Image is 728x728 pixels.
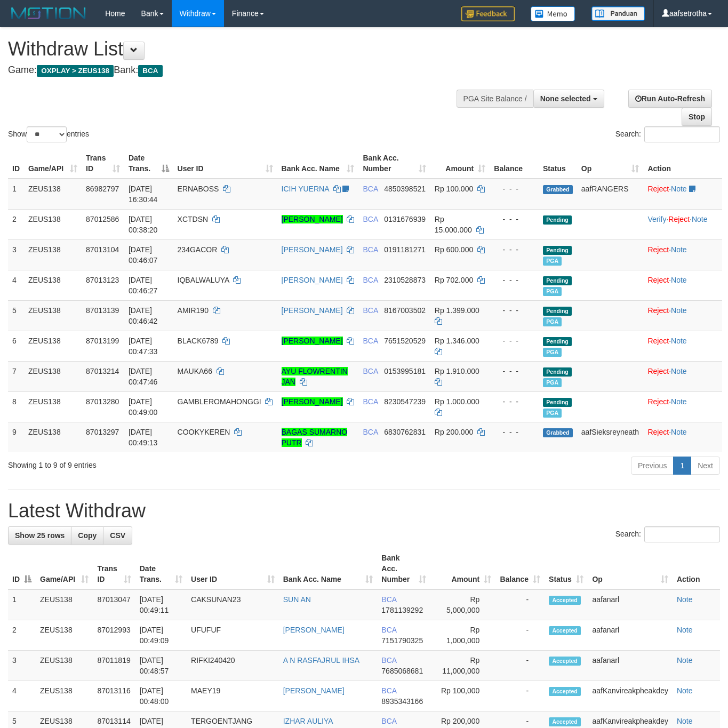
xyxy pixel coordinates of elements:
[384,215,426,223] span: Copy 0131676939 to clipboard
[495,548,545,589] th: Balance: activate to sort column ascending
[363,215,378,223] span: BCA
[82,148,124,179] th: Trans ID: activate to sort column ascending
[24,148,82,179] th: Game/API: activate to sort column ascending
[494,244,534,255] div: - - -
[86,306,119,315] span: 87013139
[178,397,261,406] span: GAMBLEROMAHONGGI
[384,245,426,254] span: Copy 0191181271 to clipboard
[24,331,82,361] td: ZEUS138
[628,90,712,108] a: Run Auto-Refresh
[86,185,119,193] span: 86982797
[279,548,378,589] th: Bank Acc. Name: activate to sort column ascending
[543,337,572,346] span: Pending
[363,276,378,284] span: BCA
[435,306,479,315] span: Rp 1.399.000
[282,337,343,345] a: [PERSON_NAME]
[103,526,132,545] a: CSV
[124,148,173,179] th: Date Trans.: activate to sort column descending
[588,651,672,681] td: aafanarl
[671,428,687,436] a: Note
[588,620,672,651] td: aafanarl
[644,126,720,142] input: Search:
[577,422,644,452] td: aafSieksreyneath
[435,245,473,254] span: Rp 600.000
[549,657,581,666] span: Accepted
[178,185,219,193] span: ERNABOSS
[494,214,534,225] div: - - -
[435,337,479,345] span: Rp 1.346.000
[277,148,359,179] th: Bank Acc. Name: activate to sort column ascending
[384,428,426,436] span: Copy 6830762831 to clipboard
[430,681,495,711] td: Rp 100,000
[363,397,378,406] span: BCA
[543,378,562,387] span: Marked by aafanarl
[86,276,119,284] span: 87013123
[24,361,82,391] td: ZEUS138
[8,620,36,651] td: 2
[494,366,534,377] div: - - -
[381,667,423,675] span: Copy 7685068681 to clipboard
[643,148,722,179] th: Action
[282,306,343,315] a: [PERSON_NAME]
[283,626,345,634] a: [PERSON_NAME]
[435,215,472,234] span: Rp 15.000.000
[631,457,674,475] a: Previous
[86,428,119,436] span: 87013297
[671,185,687,193] a: Note
[24,239,82,270] td: ZEUS138
[129,306,158,325] span: [DATE] 00:46:42
[540,94,591,103] span: None selected
[173,148,277,179] th: User ID: activate to sort column ascending
[135,651,187,681] td: [DATE] 00:48:57
[27,126,67,142] select: Showentries
[129,276,158,295] span: [DATE] 00:46:27
[543,307,572,316] span: Pending
[381,636,423,645] span: Copy 7151790325 to clipboard
[282,367,348,386] a: AYU FLOWRENTIN JAN
[8,331,24,361] td: 6
[282,397,343,406] a: [PERSON_NAME]
[643,300,722,331] td: ·
[647,185,669,193] a: Reject
[677,595,693,604] a: Note
[647,428,669,436] a: Reject
[543,348,562,357] span: Marked by aafanarl
[494,183,534,194] div: - - -
[673,457,691,475] a: 1
[673,548,720,589] th: Action
[543,428,573,437] span: Grabbed
[178,245,218,254] span: 234GACOR
[384,337,426,345] span: Copy 7651520529 to clipboard
[187,589,279,620] td: CAKSUNAN23
[588,548,672,589] th: Op: activate to sort column ascending
[36,548,93,589] th: Game/API: activate to sort column ascending
[363,245,378,254] span: BCA
[93,548,135,589] th: Trans ID: activate to sort column ascending
[129,215,158,234] span: [DATE] 00:38:20
[8,391,24,422] td: 8
[671,337,687,345] a: Note
[677,656,693,665] a: Note
[381,595,396,604] span: BCA
[86,397,119,406] span: 87013280
[36,620,93,651] td: ZEUS138
[543,215,572,225] span: Pending
[435,397,479,406] span: Rp 1.000.000
[8,422,24,452] td: 9
[539,148,577,179] th: Status
[691,457,720,475] a: Next
[187,620,279,651] td: UFUFUF
[129,397,158,417] span: [DATE] 00:49:00
[384,367,426,375] span: Copy 0153995181 to clipboard
[36,589,93,620] td: ZEUS138
[187,548,279,589] th: User ID: activate to sort column ascending
[178,306,209,315] span: AMIR190
[671,306,687,315] a: Note
[671,276,687,284] a: Note
[135,548,187,589] th: Date Trans.: activate to sort column ascending
[8,589,36,620] td: 1
[677,717,693,725] a: Note
[677,626,693,634] a: Note
[36,651,93,681] td: ZEUS138
[495,681,545,711] td: -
